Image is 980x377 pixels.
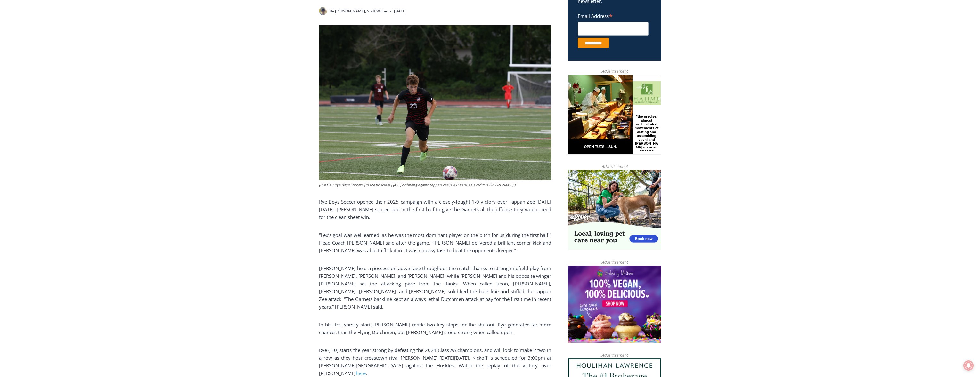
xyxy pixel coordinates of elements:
[167,64,297,78] span: Intern @ [DOMAIN_NAME]
[319,182,551,188] figcaption: (PHOTO: Rye Boys Soccer’s [PERSON_NAME] (#23) dribbling againt Tappan Zee [DATE][DATE]. Credit: [...
[319,231,551,254] p: “Lex’s goal was well earned, as he was the most dominant player on the pitch for us during the fi...
[162,0,303,62] div: "[PERSON_NAME] and I covered the [DATE] Parade, which was a really eye opening experience as I ha...
[595,68,634,74] span: Advertisement
[2,66,63,90] span: Open Tues. - Sun. [PHONE_NUMBER]
[319,25,551,180] img: (PHOTO: Rye Boys Soccer's Lex Cox (#23) dribbling againt Tappan Zee on Thursday, September 4. Cre...
[319,264,551,310] p: [PERSON_NAME] held a possession advantage throughout the match thanks to strong midfield play fro...
[595,352,634,358] span: Advertisement
[0,64,64,80] a: Open Tues. - Sun. [PHONE_NUMBER]
[595,164,634,170] span: Advertisement
[319,346,551,377] p: Rye (1-0) starts the year strong by defeating the 2024 Class AA champions, and will look to make ...
[319,7,327,15] img: (PHOTO: MyRye.com 2024 Head Intern, Editor and now Staff Writer Charlie Morris. Contributed.)Char...
[66,40,91,76] div: "the precise, almost orchestrated movements of cutting and assembling sushi and [PERSON_NAME] mak...
[154,62,310,80] a: Intern @ [DOMAIN_NAME]
[319,198,551,221] p: Rye Boys Soccer opened their 2025 campaign with a closely-fought 1-0 victory over Tappan Zee [DAT...
[568,266,661,343] img: Baked by Melissa
[394,8,406,14] time: [DATE]
[330,8,334,14] span: By
[595,259,634,265] span: Advertisement
[319,321,551,336] p: In his first varsity start, [PERSON_NAME] made two key stops for the shutout. Rye generated far m...
[578,10,649,21] label: Email Address
[356,370,366,376] a: here
[335,8,388,14] a: [PERSON_NAME], Staff Writer
[319,7,327,15] a: Author image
